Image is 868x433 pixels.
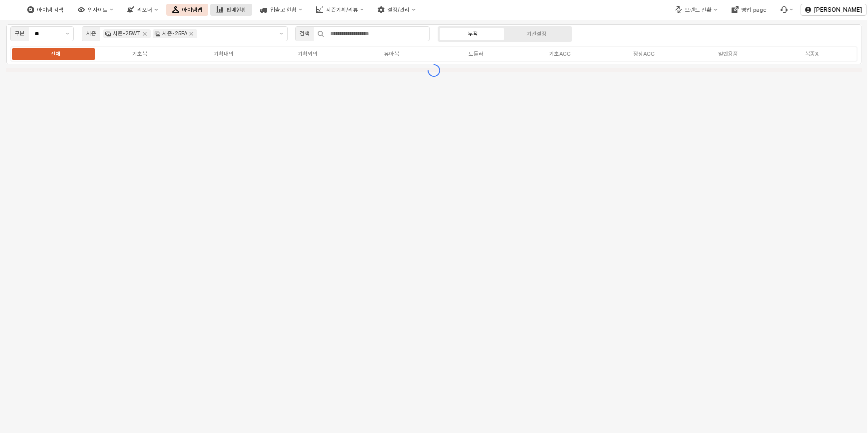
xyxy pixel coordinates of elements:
button: 설정/관리 [372,4,421,16]
button: 인사이트 [72,4,119,16]
div: 검색 [300,29,310,38]
div: 설정/관리 [388,7,410,13]
label: 기초ACC [518,50,602,58]
button: 제안 사항 표시 [62,27,73,41]
button: 영업 page [726,4,773,16]
div: 영업 page [742,7,767,13]
button: 시즌기획/리뷰 [310,4,370,16]
div: 브랜드 전환 [685,7,712,13]
button: 제안 사항 표시 [276,27,287,41]
label: 기간설정 [505,30,569,38]
button: 브랜드 전환 [669,4,723,16]
div: Remove 시즌-25WT [143,32,147,36]
p: [PERSON_NAME] [814,6,862,14]
label: 기획외의 [266,50,350,58]
div: 인사이트 [88,7,108,13]
label: 기획내의 [182,50,266,58]
label: 기초복 [98,50,182,58]
div: 아이템맵 [182,7,202,13]
div: 시즌 [86,29,96,38]
label: 유아복 [350,50,434,58]
div: Menu item 6 [775,4,799,16]
button: 아이템맵 [166,4,208,16]
div: 복종X [805,51,819,57]
div: 정상ACC [633,51,655,57]
div: 일반용품 [718,51,738,57]
button: 리오더 [121,4,164,16]
div: 유아복 [384,51,399,57]
div: 입출고 현황 [270,7,297,13]
label: 누적 [441,30,505,38]
div: 리오더 [137,7,152,13]
div: 구분 [15,29,25,38]
div: 기간설정 [527,31,547,37]
button: [PERSON_NAME] [801,4,867,16]
label: 복종X [770,50,854,58]
button: 입출고 현황 [254,4,308,16]
div: 토들러 [469,51,484,57]
div: 기획외의 [298,51,318,57]
button: 아이템 검색 [21,4,70,16]
div: 아이템 검색 [37,7,64,13]
div: 시즌-25FA [162,29,187,38]
label: 정상ACC [602,50,686,58]
div: 시즌-25WT [113,29,141,38]
label: 토들러 [434,50,518,58]
div: 기초ACC [549,51,571,57]
label: 전체 [14,50,98,58]
div: Remove 시즌-25FA [189,32,193,36]
div: 누적 [468,31,478,37]
label: 일반용품 [686,50,770,58]
div: 판매현황 [226,7,246,13]
div: 시즌기획/리뷰 [326,7,358,13]
div: 기획내의 [214,51,234,57]
div: 전체 [51,51,61,57]
div: 기초복 [132,51,147,57]
button: 판매현황 [210,4,252,16]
